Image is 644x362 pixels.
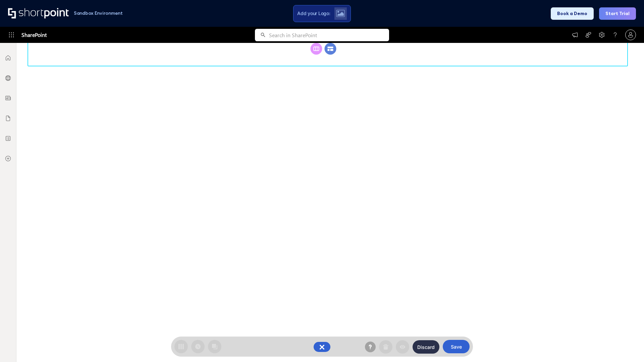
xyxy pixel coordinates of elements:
h1: Sandbox Environment [74,11,123,15]
span: Add your Logo: [297,10,330,16]
img: Upload logo [336,10,345,17]
iframe: Chat Widget [610,330,644,362]
button: Book a Demo [551,7,594,20]
span: SharePoint [21,27,47,43]
button: Start Trial [599,7,636,20]
input: Search in SharePoint [269,29,389,41]
button: Discard [413,340,439,354]
button: Save [443,340,470,353]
